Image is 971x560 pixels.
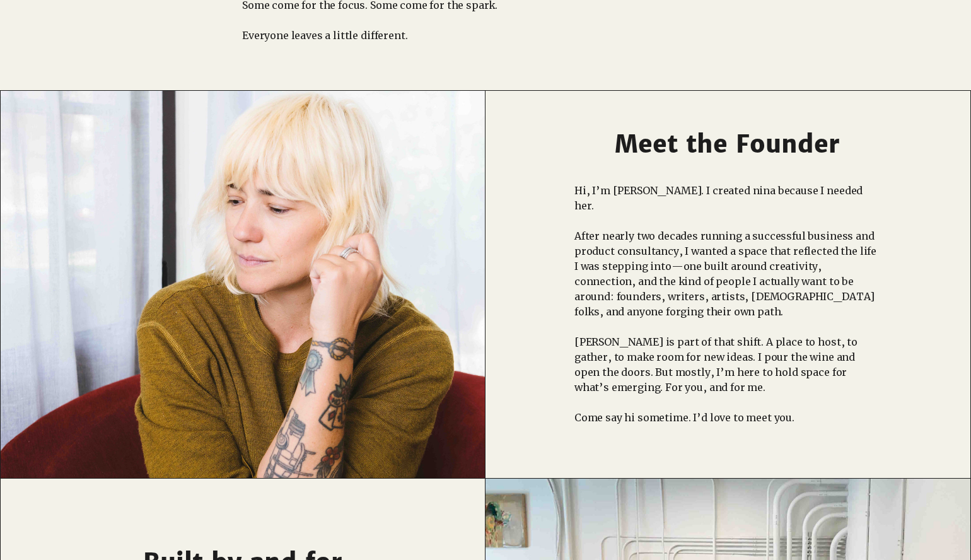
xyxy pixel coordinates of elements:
[574,228,880,319] p: After nearly two decades running a successful business and product consultancy, I wanted a space ...
[574,334,880,395] p: [PERSON_NAME] is part of that shift. A place to host, to gather, to make room for new ideas. I po...
[574,410,880,425] p: Come say hi sometime. I’d love to meet you.
[242,28,728,43] p: Everyone leaves a little different.
[574,183,880,213] p: Hi, I’m [PERSON_NAME]. I created nina because I needed her.
[1,91,485,478] img: nina-founder.jpg
[615,129,840,159] span: Meet the Founder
